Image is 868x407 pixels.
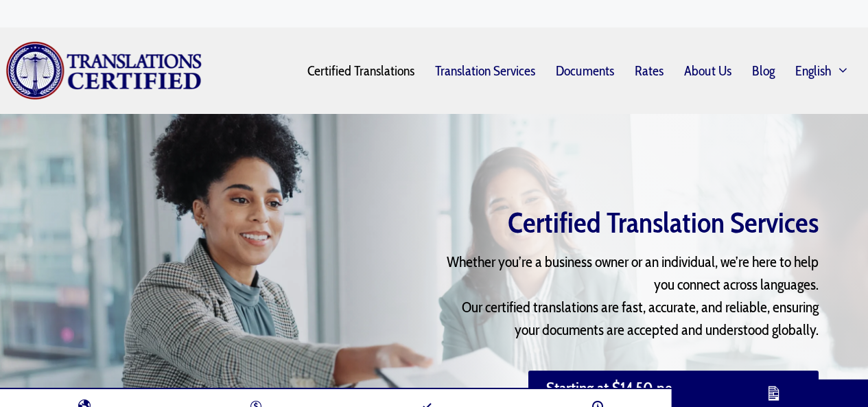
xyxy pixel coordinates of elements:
[546,55,624,86] a: Documents
[528,371,819,406] a: Starting at $14.50 per page » Get a Quote
[546,380,801,397] span: Starting at $14.50 per page » Get a Quote
[795,65,832,76] span: English
[785,54,863,88] a: English
[425,55,546,86] a: Translation Services
[202,54,863,88] nav: Primary
[297,55,425,86] a: Certified Translations
[5,41,203,100] img: Translations Certified
[624,55,674,86] a: Rates
[285,208,819,237] h1: Certified Translation Services
[445,251,819,341] p: Whether you’re a business owner or an individual, we’re here to help you connect across languages...
[742,55,785,86] a: Blog
[674,55,742,86] a: About Us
